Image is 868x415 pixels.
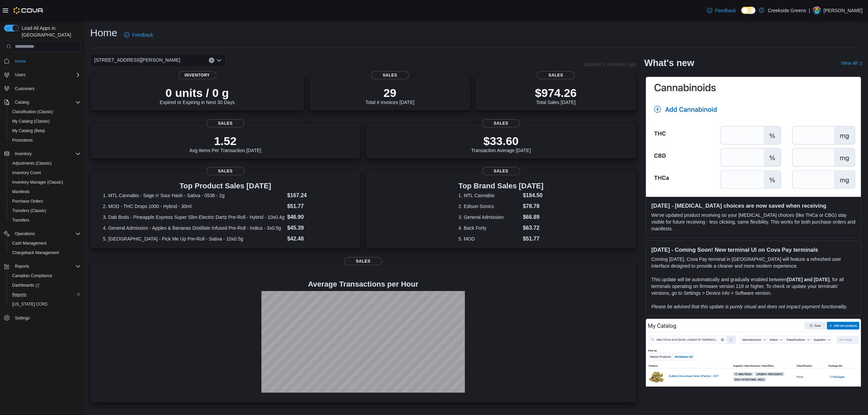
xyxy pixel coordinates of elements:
[12,109,53,115] span: Classification (Classic)
[458,182,544,190] h3: Top Brand Sales [DATE]
[371,71,409,79] span: Sales
[535,86,577,100] p: $974.26
[9,127,81,135] span: My Catalog (Beta)
[824,6,863,15] p: [PERSON_NAME]
[1,229,83,238] button: Operations
[9,127,48,135] a: My Catalog (Beta)
[1,149,83,159] button: Inventory
[190,134,261,148] p: 1.52
[12,128,45,133] span: My Catalog (Beta)
[12,199,43,204] span: Purchase Orders
[12,57,81,65] span: Home
[813,6,821,15] div: Pat McCaffrey
[9,117,53,125] a: My Catalog (Classic)
[9,178,81,186] span: Inventory Manager (Classic)
[94,56,180,64] span: [STREET_ADDRESS][PERSON_NAME]
[12,314,32,322] a: Settings
[14,7,44,14] img: Cova
[9,216,32,224] a: Transfers
[9,272,81,280] span: Canadian Compliance
[768,6,806,15] p: Creekside Greens
[160,86,235,100] p: 0 units / 0 g
[178,71,216,79] span: Inventory
[458,192,520,199] dt: 1. MTL Cannabis
[7,107,83,117] button: Classification (Classic)
[9,169,44,177] a: Inventory Count
[4,53,81,340] nav: Complex example
[537,71,575,79] span: Sales
[7,196,83,206] button: Purchase Orders
[12,217,29,223] span: Transfers
[15,72,25,78] span: Users
[9,216,81,224] span: Transfers
[7,206,83,215] button: Transfers (Classic)
[12,71,28,79] button: Users
[9,178,66,186] a: Inventory Manager (Classic)
[12,150,81,158] span: Inventory
[366,86,414,100] p: 29
[9,300,81,308] span: Washington CCRS
[15,315,29,321] span: Settings
[96,280,631,288] h4: Average Transactions per Hour
[206,167,244,175] span: Sales
[190,134,261,153] div: Avg Items Per Transaction [DATE]
[12,189,29,194] span: Manifests
[651,256,855,269] p: Coming [DATE], Cova Pay terminal in [GEOGRAPHIC_DATA] will feature a refreshed user interface des...
[9,239,49,247] a: Cash Management
[287,235,348,243] dd: $42.48
[12,302,47,307] span: [US_STATE] CCRS
[7,126,83,136] button: My Catalog (Beta)
[741,7,755,14] input: Dark Mode
[482,167,520,175] span: Sales
[12,230,38,238] button: Operations
[7,159,83,168] button: Adjustments (Classic)
[651,212,855,232] p: We've updated product receiving so your [MEDICAL_DATA] choices (like THCa or CBG) stay visible fo...
[9,272,55,280] a: Canadian Compliance
[1,70,83,80] button: Users
[12,150,34,158] button: Inventory
[9,136,36,144] a: Promotions
[160,86,235,105] div: Expired or Expiring in Next 30 Days
[206,119,244,127] span: Sales
[12,283,39,288] span: Dashboards
[12,250,59,255] span: Chargeback Management
[9,281,42,289] a: Dashboards
[366,86,414,105] div: Total # Invoices [DATE]
[103,214,284,221] dt: 3. Dab Bods - Pineapple Express Super Slim Electric Dartz Pre-Roll - Hybrid - 10x0.4g
[9,207,81,215] span: Transfers (Classic)
[9,159,54,167] a: Adjustments (Classic)
[15,151,32,157] span: Inventory
[7,215,83,225] button: Transfers
[12,208,46,213] span: Transfers (Classic)
[458,225,520,231] dt: 4. Back Forty
[7,299,83,309] button: [US_STATE] CCRS
[9,197,81,205] span: Purchase Orders
[103,203,284,210] dt: 2. MOD - THC Drops 1000 - Hybrid - 30ml
[1,56,83,66] button: Home
[482,119,520,127] span: Sales
[523,191,544,200] dd: $184.50
[132,32,153,38] span: Feedback
[535,86,577,105] div: Total Sales [DATE]
[9,108,81,116] span: Classification (Classic)
[12,71,81,79] span: Users
[1,98,83,107] button: Catalog
[12,170,41,175] span: Inventory Count
[12,119,50,124] span: My Catalog (Classic)
[9,249,81,257] span: Chargeback Management
[1,262,83,271] button: Reports
[9,249,62,257] a: Chargeback Management
[9,291,81,299] span: Reports
[1,84,83,94] button: Customers
[287,191,348,200] dd: $167.24
[15,59,26,64] span: Home
[644,58,694,68] h2: What's new
[471,134,531,153] div: Transaction Average [DATE]
[209,58,214,63] button: Clear input
[7,178,83,187] button: Inventory Manager (Classic)
[344,257,382,265] span: Sales
[651,202,855,209] h3: [DATE] - [MEDICAL_DATA] choices are now saved when receiving
[584,62,636,67] p: Updated 1 minute(s) ago
[287,213,348,221] dd: $46.90
[12,138,33,143] span: Promotions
